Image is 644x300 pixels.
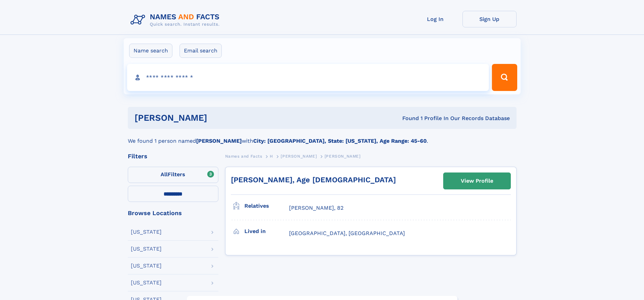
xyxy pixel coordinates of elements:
[131,280,162,285] div: [US_STATE]
[128,129,517,145] div: We found 1 person named with .
[129,44,172,58] label: Name search
[408,11,462,27] a: Log In
[196,138,242,144] b: [PERSON_NAME]
[131,246,162,252] div: [US_STATE]
[128,210,218,216] div: Browse Locations
[325,154,361,159] span: [PERSON_NAME]
[444,173,510,189] a: View Profile
[127,64,489,91] input: search input
[253,138,427,144] b: City: [GEOGRAPHIC_DATA], State: [US_STATE], Age Range: 45-60
[180,44,222,58] label: Email search
[462,11,517,27] a: Sign Up
[131,263,162,269] div: [US_STATE]
[161,171,168,178] span: All
[461,173,493,189] div: View Profile
[128,153,218,159] div: Filters
[231,176,396,184] a: [PERSON_NAME], Age [DEMOGRAPHIC_DATA]
[128,11,225,29] img: Logo Names and Facts
[270,152,273,160] a: H
[244,200,289,212] h3: Relatives
[225,152,262,160] a: Names and Facts
[270,154,273,159] span: H
[289,230,405,236] span: [GEOGRAPHIC_DATA], [GEOGRAPHIC_DATA]
[135,114,305,122] h1: [PERSON_NAME]
[281,154,317,159] span: [PERSON_NAME]
[131,229,162,235] div: [US_STATE]
[281,152,317,160] a: [PERSON_NAME]
[289,204,343,212] a: [PERSON_NAME], 82
[244,226,289,237] h3: Lived in
[128,167,218,183] label: Filters
[492,64,517,91] button: Search Button
[305,115,510,122] div: Found 1 Profile In Our Records Database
